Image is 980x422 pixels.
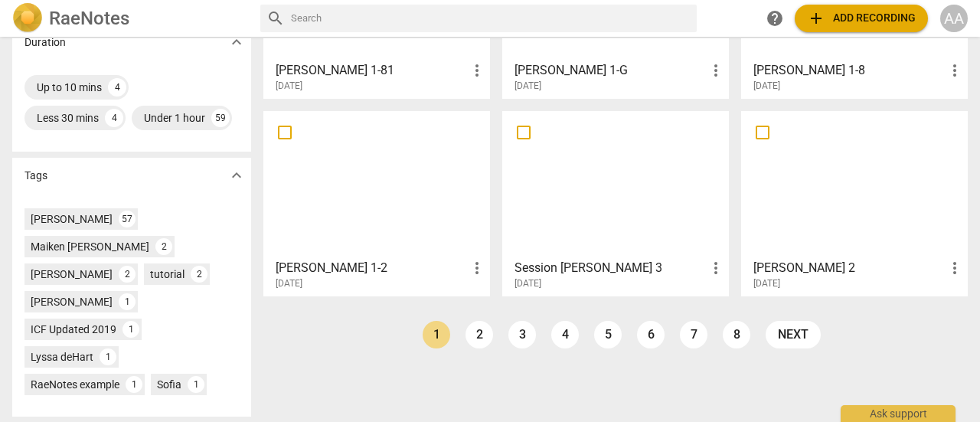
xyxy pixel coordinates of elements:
div: Less 30 mins [37,110,99,126]
h2: RaeNotes [49,8,129,29]
div: 2 [119,266,136,283]
div: Lyssa deHart [31,349,93,365]
p: Duration [24,34,66,51]
button: AA [940,5,968,32]
a: Page 3 [508,321,536,348]
h3: Session Victor 3 [514,259,707,277]
a: LogoRaeNotes [12,3,248,34]
div: 2 [155,238,172,255]
button: Show more [225,31,248,54]
a: Page 5 [594,321,622,348]
div: [PERSON_NAME] [31,294,113,309]
span: [DATE] [514,80,541,93]
span: more_vert [707,61,725,80]
a: Page 1 is your current page [423,321,450,348]
h3: Victor-Angelica 1-8 [753,61,946,80]
div: Maiken [PERSON_NAME] [31,239,149,254]
div: [PERSON_NAME] [31,211,113,227]
a: Session [PERSON_NAME] 3[DATE] [508,116,724,290]
span: expand_more [227,33,246,51]
a: Page 2 [465,321,493,348]
div: ICF Updated 2019 [31,322,116,337]
div: 59 [211,109,230,127]
div: 1 [126,376,142,393]
div: 1 [100,348,116,365]
a: [PERSON_NAME] 1-2[DATE] [269,116,485,290]
a: Page 7 [680,321,707,348]
button: Upload [795,5,928,32]
div: [PERSON_NAME] [31,267,113,282]
p: Tags [24,168,47,184]
div: Under 1 hour [144,110,205,126]
span: [DATE] [276,80,302,93]
div: RaeNotes example [31,377,119,392]
a: Page 6 [637,321,665,348]
h3: Carsten 1-2 [276,259,468,277]
button: Show more [225,164,248,187]
a: Page 4 [551,321,579,348]
span: [DATE] [753,80,780,93]
div: 4 [108,78,126,97]
div: Up to 10 mins [37,80,102,95]
div: 1 [188,376,204,393]
div: Sofia [157,377,181,392]
a: Help [761,5,789,32]
h3: Victor-Angelica 2 [753,259,946,277]
input: Search [291,6,691,31]
div: 2 [191,266,207,283]
span: search [266,9,285,28]
span: more_vert [468,61,486,80]
span: more_vert [946,259,964,277]
h3: Tracy-Angelica 1-G [514,61,707,80]
span: [DATE] [276,277,302,290]
div: Ask support [841,405,955,422]
a: next [766,321,821,348]
span: add [807,9,825,28]
span: expand_more [227,166,246,185]
a: Page 8 [723,321,750,348]
span: [DATE] [514,277,541,290]
div: 4 [105,109,123,127]
span: more_vert [946,61,964,80]
span: help [766,9,784,28]
div: tutorial [150,267,185,282]
div: 1 [122,321,139,338]
span: more_vert [468,259,486,277]
h3: Victor-Angelica 1-81 [276,61,468,80]
div: 1 [119,293,136,310]
a: [PERSON_NAME] 2[DATE] [746,116,962,290]
span: Add recording [807,9,916,28]
img: Logo [12,3,43,34]
div: 57 [119,211,136,227]
span: more_vert [707,259,725,277]
span: [DATE] [753,277,780,290]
